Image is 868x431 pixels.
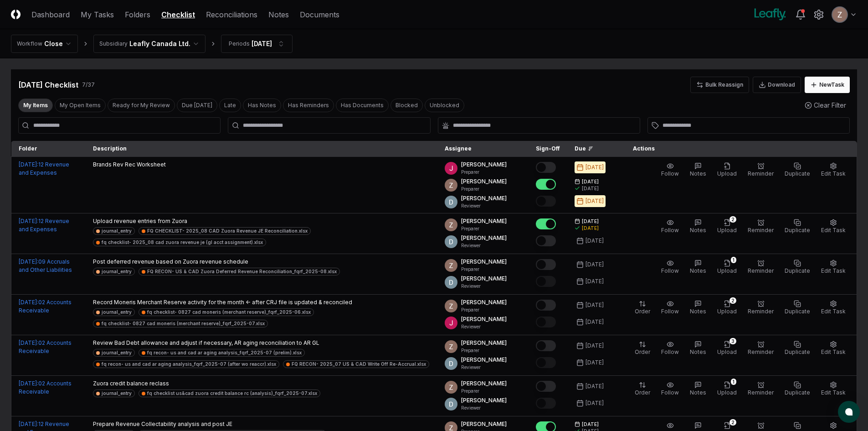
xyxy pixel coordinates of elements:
span: Duplicate [785,267,810,274]
button: Mark complete [536,357,556,368]
div: Workflow [17,40,42,48]
img: Leafly logo [752,7,788,22]
div: [DATE] [586,342,604,350]
p: Prepare Revenue Collectability analysis and post JE [93,420,430,428]
th: Description [86,141,437,157]
button: Duplicate [783,258,812,277]
p: Preparer [461,347,507,354]
button: Edit Task [819,258,847,277]
button: My Items [18,99,53,112]
span: Order [635,308,650,315]
div: [DATE] [582,225,599,232]
p: Upload revenue entries from Zuora [93,217,430,225]
button: My Open Items [55,99,106,112]
a: Notes [268,9,289,20]
button: Upload [715,161,739,180]
a: Folders [125,9,150,20]
button: Clear Filter [801,97,850,114]
button: Periods[DATE] [221,35,293,53]
span: Edit Task [821,389,846,396]
a: Documents [300,9,339,20]
button: Duplicate [783,298,812,317]
a: Reconciliations [206,9,257,20]
span: [DATE] : [19,299,38,306]
div: journal_entry [102,390,132,397]
button: Follow [659,161,681,180]
img: Logo [11,10,21,19]
a: [DATE]:02 Accounts Receivable [19,380,72,395]
img: ACg8ocKnDsamp5-SE65NkOhq35AnOBarAXdzXQ03o9g231ijNgHgyA=s96-c [445,300,457,312]
div: [DATE] [586,318,604,326]
span: Notes [690,348,706,355]
a: [DATE]:02 Accounts Receivable [19,299,72,314]
div: journal_entry [102,349,132,356]
p: [PERSON_NAME] [461,379,507,388]
img: ACg8ocKnDsamp5-SE65NkOhq35AnOBarAXdzXQ03o9g231ijNgHgyA=s96-c [445,381,457,394]
div: Subsidiary [99,40,128,48]
button: 3Upload [715,339,739,358]
a: fq checklist us&cad zuora credit balance rc (analysis)_fqrf_2025-07.xlsx [139,389,320,397]
div: [DATE] Checklist [18,79,78,90]
div: New Task [819,81,844,89]
nav: breadcrumb [11,35,293,53]
div: fq recon- us and cad ar aging analysis_fqrf_2025-07 (prelim).xlsx [147,349,302,356]
div: Due [575,145,611,153]
button: 2Upload [715,298,739,317]
button: Ready for My Review [108,99,175,112]
span: Reminder [748,308,774,315]
span: Order [635,389,650,396]
div: 7 / 37 [82,81,95,89]
p: Reviewer [461,203,507,209]
p: [PERSON_NAME] [461,258,507,266]
p: [PERSON_NAME] [461,396,507,405]
span: Follow [661,389,679,396]
span: [DATE] : [19,421,38,427]
button: Notes [688,298,708,317]
span: Notes [690,389,706,396]
button: Edit Task [819,298,847,317]
div: fq checklist- 2025_08 cad zuora revenue je (gl acct assignment).xlsx [102,239,263,246]
div: [DATE] [586,163,604,171]
th: Assignee [437,141,529,157]
button: Notes [688,379,708,399]
span: Notes [690,308,706,315]
div: [DATE] [586,277,604,286]
span: Upload [717,308,737,315]
img: ACg8ocKnDsamp5-SE65NkOhq35AnOBarAXdzXQ03o9g231ijNgHgyA=s96-c [445,340,457,353]
span: Duplicate [785,227,810,234]
span: Upload [717,348,737,355]
p: [PERSON_NAME] [461,234,507,242]
div: journal_entry [102,268,132,275]
a: fq checklist- 0827 cad moneris (merchant reserve)_fqrf_2025-07.xlsx [93,320,268,327]
button: Mark complete [536,179,556,190]
p: Reviewer [461,242,507,249]
p: Preparer [461,186,507,192]
span: Edit Task [821,170,846,177]
button: Download [753,77,801,93]
a: fq checklist- 2025_08 cad zuora revenue je (gl acct assignment).xlsx [93,239,266,246]
span: Follow [661,267,679,274]
a: Dashboard [31,9,70,20]
button: Has Documents [336,99,389,112]
span: Upload [717,227,737,234]
img: ACg8ocKnDsamp5-SE65NkOhq35AnOBarAXdzXQ03o9g231ijNgHgyA=s96-c [832,7,847,22]
button: Order [633,298,652,317]
p: [PERSON_NAME] [461,161,507,169]
span: Duplicate [785,348,810,355]
a: FQ CHECKLIST- 2025_08 CAD Zuora Revenue JE Reconciliation.xlsx [139,227,311,235]
img: ACg8ocKnDsamp5-SE65NkOhq35AnOBarAXdzXQ03o9g231ijNgHgyA=s96-c [445,259,457,272]
button: 1Upload [715,379,739,399]
p: [PERSON_NAME] [461,217,507,225]
p: Reviewer [461,405,507,411]
div: 2 [729,419,736,426]
button: Reminder [746,339,776,358]
button: 1Upload [715,258,739,277]
div: [DATE] [586,382,604,390]
p: [PERSON_NAME] [461,356,507,364]
span: [DATE] : [19,218,38,224]
div: [DATE] [586,301,604,309]
button: Order [633,379,652,399]
img: ACg8ocKnDsamp5-SE65NkOhq35AnOBarAXdzXQ03o9g231ijNgHgyA=s96-c [445,179,457,192]
div: [DATE] [586,237,604,245]
button: Reminder [746,258,776,277]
